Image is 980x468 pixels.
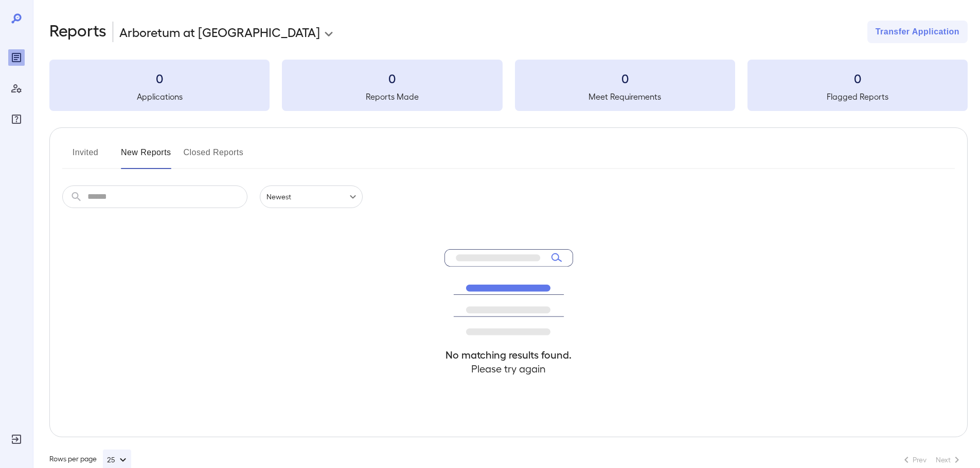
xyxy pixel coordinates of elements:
[747,90,968,103] h5: Flagged Reports
[62,144,109,169] button: Invited
[121,144,171,169] button: New Reports
[515,70,735,86] h3: 0
[747,70,968,86] h3: 0
[184,144,244,169] button: Closed Reports
[49,60,968,111] summary: 0Applications0Reports Made0Meet Requirements0Flagged Reports
[8,49,25,66] div: Reports
[8,80,25,97] div: Manage Users
[260,185,363,208] div: Newest
[8,431,25,447] div: Log Out
[49,21,106,43] h2: Reports
[867,21,968,43] button: Transfer Application
[444,362,573,376] h4: Please try again
[8,111,25,127] div: FAQ
[282,70,502,86] h3: 0
[49,90,270,103] h5: Applications
[119,24,320,40] p: Arboretum at [GEOGRAPHIC_DATA]
[515,90,735,103] h5: Meet Requirements
[896,452,968,468] nav: pagination navigation
[49,70,270,86] h3: 0
[444,348,573,362] h4: No matching results found.
[282,90,502,103] h5: Reports Made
